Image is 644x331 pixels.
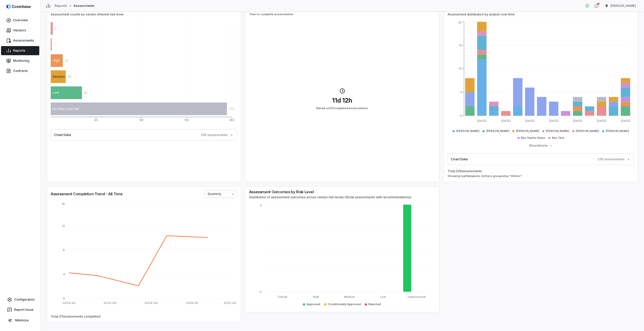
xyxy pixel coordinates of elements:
[573,119,582,123] tspan: [DATE]
[201,133,228,137] span: 236 assessments
[51,192,122,196] h3: Assessment Completion Trend - All Time
[145,301,158,305] tspan: 2024-Q4
[63,248,65,252] tspan: 8
[451,157,468,162] span: Chart Data
[63,272,65,276] tspan: 4
[486,129,509,133] span: [PERSON_NAME]
[51,315,100,319] div: Total: 37 assessments completed
[448,169,634,173] div: Total: 236 assessments
[521,136,545,140] span: Kao Starter Demo
[249,190,436,194] h3: Assessment Outcomes by Risk Level
[249,195,436,199] p: Distribution of assessment outcomes across vendor risk levels ( 3 total assessments with recommen...
[316,106,368,110] p: Based on completed assessments
[576,129,599,133] span: [PERSON_NAME]
[458,21,462,24] tspan: 20
[303,302,320,306] div: Approved
[94,118,98,122] tspan: 45
[55,4,67,8] a: Reports
[1,36,39,45] a: Assessments
[460,114,462,118] tspan: 0
[186,301,198,305] tspan: 2025-Q1
[1,16,39,25] a: Overview
[2,295,38,304] a: Configuration
[459,44,462,47] tspan: 15
[459,67,462,70] tspan: 10
[597,119,606,123] tspan: [DATE]
[278,295,287,299] tspan: Critical
[365,302,381,306] div: Rejected
[103,301,116,305] tspan: 2024-Q3
[324,302,361,306] div: Conditionally Approved
[460,90,462,94] tspan: 5
[1,26,39,35] a: Vendors
[63,301,76,305] tspan: 2024-Q2
[62,202,65,206] tspan: 16
[344,295,355,299] tspan: Medium
[527,140,554,151] button: Show3more
[549,119,559,123] tspan: [DATE]
[2,305,38,314] button: Report Issue
[598,157,624,161] span: 236 assessments
[601,2,639,10] button: Gus Cuddy avatar[PERSON_NAME]
[546,129,569,133] span: [PERSON_NAME]
[448,12,634,16] p: Assessment distribution by analyst over time
[1,46,39,55] a: Reports
[525,119,535,123] tspan: [DATE]
[7,4,31,9] img: logo-D7KZi-bG.svg
[229,118,235,122] tspan: 180
[1,66,39,75] a: Contracts
[184,118,189,122] tspan: 135
[611,4,636,8] span: [PERSON_NAME]
[477,119,487,123] tspan: [DATE]
[456,129,479,133] span: [PERSON_NAME]
[260,204,262,207] tspan: 3
[604,4,609,8] img: Gus Cuddy avatar
[316,96,368,105] div: d h
[62,224,65,228] tspan: 12
[313,295,319,299] tspan: High
[621,119,630,123] tspan: [DATE]
[51,12,237,16] p: Assessment counts by vendor inherent risk level
[249,12,436,16] p: Time to complete assessments
[408,295,425,299] tspan: Unassessed
[516,129,539,133] span: [PERSON_NAME]
[260,290,262,294] tspan: 0
[54,132,71,138] span: Chart Data
[74,4,94,8] span: Assessments
[2,315,38,325] button: Minimize
[224,301,236,305] tspan: 2025-Q2
[552,136,564,140] span: Kao Test
[380,295,386,299] tspan: Low
[1,56,39,65] a: Monitoring
[606,129,629,133] span: [PERSON_NAME]
[63,297,65,300] tspan: 0
[139,118,144,122] tspan: 90
[501,119,511,123] tspan: [DATE]
[448,174,634,178] div: Showing top 10 analysts. 2 others grouped as "Others".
